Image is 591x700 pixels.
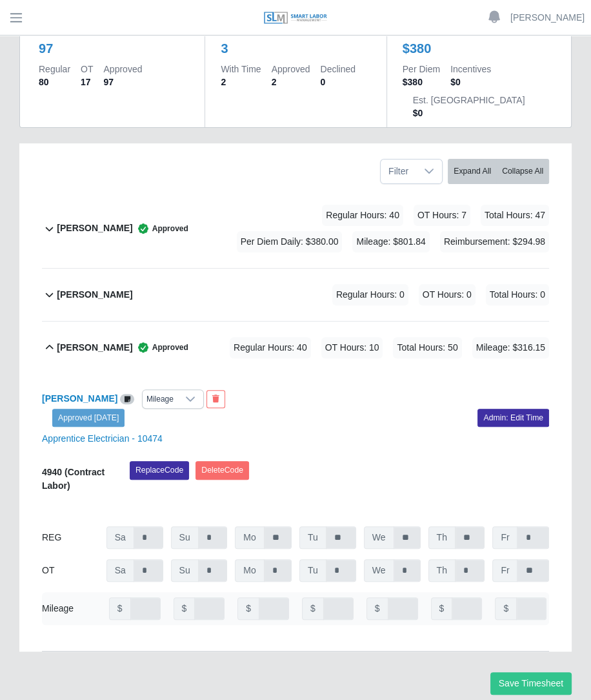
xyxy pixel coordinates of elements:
[486,284,549,305] span: Total Hours: 0
[403,76,440,88] dd: $380
[496,159,549,184] button: Collapse All
[322,205,403,226] span: Regular Hours: 40
[57,341,132,355] b: [PERSON_NAME]
[332,284,408,305] span: Regular Hours: 0
[171,559,199,582] span: Su
[450,63,491,76] dt: Incentives
[495,597,517,620] span: $
[235,559,264,582] span: Mo
[403,63,440,76] dt: Per Diem
[403,39,552,57] div: $380
[321,63,356,76] dt: Declined
[428,526,456,549] span: Th
[414,205,470,226] span: OT Hours: 7
[221,39,370,57] div: 3
[221,63,261,76] dt: With Time
[171,526,199,549] span: Su
[237,231,343,252] span: Per Diem Daily: $380.00
[109,597,131,620] span: $
[42,467,105,491] b: 4940 (Contract Labor)
[352,231,429,252] span: Mileage: $801.84
[42,322,549,374] button: [PERSON_NAME] Approved Regular Hours: 40 OT Hours: 10 Total Hours: 50 Mileage: $316.15
[57,221,132,235] b: [PERSON_NAME]
[39,76,70,88] dd: 80
[103,76,142,88] dd: 97
[81,63,93,76] dt: OT
[42,559,99,582] div: OT
[364,526,394,549] span: We
[221,76,261,88] dd: 2
[42,602,74,615] div: Mileage
[440,231,549,252] span: Reimbursement: $294.98
[57,288,132,302] b: [PERSON_NAME]
[195,461,249,479] button: DeleteCode
[81,76,93,88] dd: 17
[364,559,394,582] span: We
[263,11,328,25] img: SLM Logo
[42,433,163,444] a: Apprentice Electrician - 10474
[230,337,311,358] span: Regular Hours: 40
[490,672,572,695] button: Save Timesheet
[174,597,195,620] span: $
[321,337,383,358] span: OT Hours: 10
[106,559,134,582] span: Sa
[42,526,99,549] div: REG
[133,341,188,354] span: Approved
[413,107,525,119] dd: $0
[428,559,456,582] span: Th
[143,390,177,408] div: Mileage
[299,526,326,549] span: Tu
[450,76,491,88] dd: $0
[366,597,388,620] span: $
[120,393,134,404] a: View/Edit Notes
[419,284,476,305] span: OT Hours: 0
[492,559,517,582] span: Fr
[42,269,549,321] button: [PERSON_NAME] Regular Hours: 0 OT Hours: 0 Total Hours: 0
[472,337,549,358] span: Mileage: $316.15
[272,63,310,76] dt: Approved
[39,39,189,57] div: 97
[130,461,189,479] button: ReplaceCode
[106,526,134,549] span: Sa
[413,94,525,107] dt: Est. [GEOGRAPHIC_DATA]
[39,63,70,76] dt: Regular
[42,393,117,404] a: [PERSON_NAME]
[321,76,356,88] dd: 0
[431,597,453,620] span: $
[133,222,188,235] span: Approved
[206,390,225,408] button: End Worker & Remove from the Timesheet
[302,597,324,620] span: $
[492,526,517,549] span: Fr
[481,205,549,226] span: Total Hours: 47
[299,559,326,582] span: Tu
[477,409,549,427] a: Admin: Edit Time
[103,63,142,76] dt: Approved
[237,597,259,620] span: $
[393,337,461,358] span: Total Hours: 50
[52,409,125,427] a: Approved [DATE]
[448,159,497,184] button: Expand All
[272,76,310,88] dd: 2
[42,189,549,268] button: [PERSON_NAME] Approved Regular Hours: 40 OT Hours: 7 Total Hours: 47 Per Diem Daily: $380.00Milea...
[381,160,416,183] span: Filter
[510,11,585,25] a: [PERSON_NAME]
[448,159,549,184] div: bulk actions
[235,526,264,549] span: Mo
